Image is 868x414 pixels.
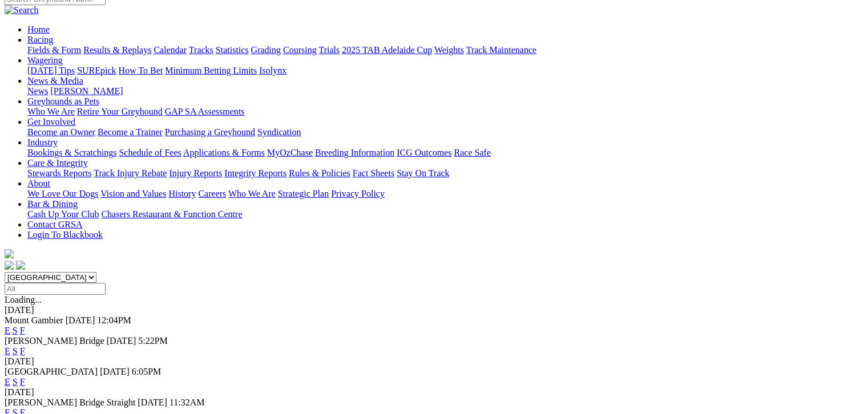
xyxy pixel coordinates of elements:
[27,96,99,106] a: Greyhounds as Pets
[198,189,226,198] a: Careers
[5,387,863,397] div: [DATE]
[342,45,432,55] a: 2025 TAB Adelaide Cup
[132,367,162,376] span: 6:05PM
[5,283,106,295] input: Select date
[154,45,187,55] a: Calendar
[27,66,75,75] a: [DATE] Tips
[27,66,863,76] div: Wagering
[5,315,63,325] span: Mount Gambier
[27,137,58,147] a: Industry
[5,295,42,305] span: Loading...
[454,148,490,157] a: Race Safe
[283,45,317,55] a: Coursing
[27,127,863,137] div: Get Involved
[119,148,181,157] a: Schedule of Fees
[169,168,222,178] a: Injury Reports
[5,397,135,407] span: [PERSON_NAME] Bridge Straight
[168,189,196,198] a: History
[13,346,18,356] a: S
[27,45,863,55] div: Racing
[27,107,863,117] div: Greyhounds as Pets
[138,336,168,346] span: 5:22PM
[27,127,95,137] a: Become an Owner
[94,168,167,178] a: Track Injury Rebate
[27,45,81,55] a: Fields & Form
[83,45,151,55] a: Results & Replays
[27,178,50,188] a: About
[27,76,83,86] a: News & Media
[97,315,131,325] span: 12:04PM
[278,189,329,198] a: Strategic Plan
[50,86,123,96] a: [PERSON_NAME]
[27,189,98,198] a: We Love Our Dogs
[27,86,863,96] div: News & Media
[27,148,863,158] div: Industry
[434,45,464,55] a: Weights
[77,66,116,75] a: SUREpick
[20,377,25,387] a: F
[27,117,75,127] a: Get Involved
[5,377,10,387] a: E
[189,45,213,55] a: Tracks
[27,230,103,240] a: Login To Blackbook
[315,148,394,157] a: Breeding Information
[353,168,394,178] a: Fact Sheets
[27,199,78,209] a: Bar & Dining
[165,127,255,137] a: Purchasing a Greyhound
[27,35,53,44] a: Racing
[27,25,50,34] a: Home
[5,305,863,315] div: [DATE]
[224,168,286,178] a: Integrity Reports
[20,346,25,356] a: F
[20,326,25,335] a: F
[5,367,98,376] span: [GEOGRAPHIC_DATA]
[100,189,166,198] a: Vision and Values
[5,249,14,258] img: logo-grsa-white.png
[100,367,130,376] span: [DATE]
[5,356,863,367] div: [DATE]
[257,127,301,137] a: Syndication
[77,107,163,116] a: Retire Your Greyhound
[13,377,18,387] a: S
[5,5,39,15] img: Search
[267,148,313,157] a: MyOzChase
[331,189,385,198] a: Privacy Policy
[5,336,104,346] span: [PERSON_NAME] Bridge
[397,148,451,157] a: ICG Outcomes
[165,66,257,75] a: Minimum Betting Limits
[251,45,281,55] a: Grading
[169,397,205,407] span: 11:32AM
[27,168,863,178] div: Care & Integrity
[27,55,63,65] a: Wagering
[5,261,14,270] img: facebook.svg
[216,45,249,55] a: Statistics
[397,168,449,178] a: Stay On Track
[27,220,82,229] a: Contact GRSA
[101,209,242,219] a: Chasers Restaurant & Function Centre
[13,326,18,335] a: S
[107,336,136,346] span: [DATE]
[27,189,863,199] div: About
[27,209,99,219] a: Cash Up Your Club
[27,168,91,178] a: Stewards Reports
[27,158,88,168] a: Care & Integrity
[183,148,265,157] a: Applications & Forms
[289,168,350,178] a: Rules & Policies
[27,148,116,157] a: Bookings & Scratchings
[16,261,25,270] img: twitter.svg
[27,107,75,116] a: Who We Are
[318,45,340,55] a: Trials
[98,127,163,137] a: Become a Trainer
[259,66,286,75] a: Isolynx
[5,326,10,335] a: E
[165,107,245,116] a: GAP SA Assessments
[466,45,536,55] a: Track Maintenance
[138,397,167,407] span: [DATE]
[27,86,48,96] a: News
[228,189,276,198] a: Who We Are
[27,209,863,220] div: Bar & Dining
[5,346,10,356] a: E
[119,66,163,75] a: How To Bet
[66,315,95,325] span: [DATE]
